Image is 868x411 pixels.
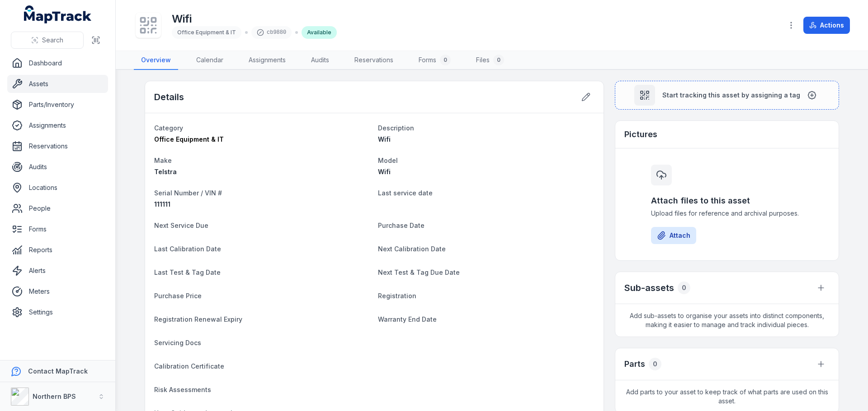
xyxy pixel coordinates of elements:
span: Calibration Certificate [154,362,224,370]
div: cb9880 [251,26,292,39]
div: 0 [493,55,504,65]
button: Attach [651,227,696,244]
span: Serial Number / VIN # [154,189,222,197]
a: MapTrack [24,5,92,23]
span: Wifi [378,135,391,143]
a: Meters [7,282,108,300]
a: Dashboard [7,54,108,72]
a: Assignments [7,116,108,134]
h3: Pictures [624,128,657,141]
span: Purchase Date [378,222,425,229]
button: Search [11,32,84,49]
a: Alerts [7,262,108,280]
div: 0 [649,358,661,370]
a: Parts/Inventory [7,96,108,114]
div: Available [302,26,337,39]
strong: Contact MapTrack [28,367,88,375]
a: Files0 [469,51,511,70]
span: Warranty End Date [378,315,437,323]
span: Registration Renewal Expiry [154,315,242,323]
span: Next Service Due [154,222,208,229]
a: Audits [7,158,108,176]
div: 0 [678,282,690,294]
span: Search [42,36,63,45]
a: Forms [7,220,108,238]
button: Actions [803,17,850,34]
span: Next Calibration Date [378,245,446,253]
span: Last Calibration Date [154,245,221,253]
div: 0 [440,55,451,65]
span: Registration [378,292,416,300]
span: Start tracking this asset by assigning a tag [662,91,800,100]
a: Assignments [241,51,293,70]
span: Add sub-assets to organise your assets into distinct components, making it easier to manage and t... [615,304,839,337]
a: Settings [7,303,108,321]
h2: Sub-assets [624,282,674,294]
a: Assets [7,75,108,93]
span: Risk Assessments [154,386,211,393]
h3: Attach files to this asset [651,194,803,207]
strong: Northern BPS [33,393,76,400]
span: Purchase Price [154,292,202,300]
span: Office Equipment & IT [177,29,236,36]
a: Locations [7,179,108,197]
span: Description [378,124,414,132]
span: Next Test & Tag Due Date [378,268,460,276]
a: Reservations [347,51,401,70]
a: People [7,199,108,217]
span: Telstra [154,168,177,175]
span: Servicing Docs [154,339,201,346]
a: Audits [304,51,336,70]
a: Reports [7,241,108,259]
span: Last Test & Tag Date [154,268,221,276]
a: Overview [134,51,178,70]
span: Last service date [378,189,433,197]
a: Forms0 [411,51,458,70]
a: Calendar [189,51,231,70]
span: Office Equipment & IT [154,135,224,143]
span: Upload files for reference and archival purposes. [651,209,803,218]
span: 111111 [154,200,170,208]
h3: Parts [624,358,645,370]
a: Reservations [7,137,108,155]
span: Wifi [378,168,391,175]
span: Category [154,124,183,132]
h2: Details [154,91,184,103]
button: Start tracking this asset by assigning a tag [615,81,839,110]
h1: Wifi [172,12,337,26]
span: Model [378,157,398,164]
span: Make [154,157,172,164]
